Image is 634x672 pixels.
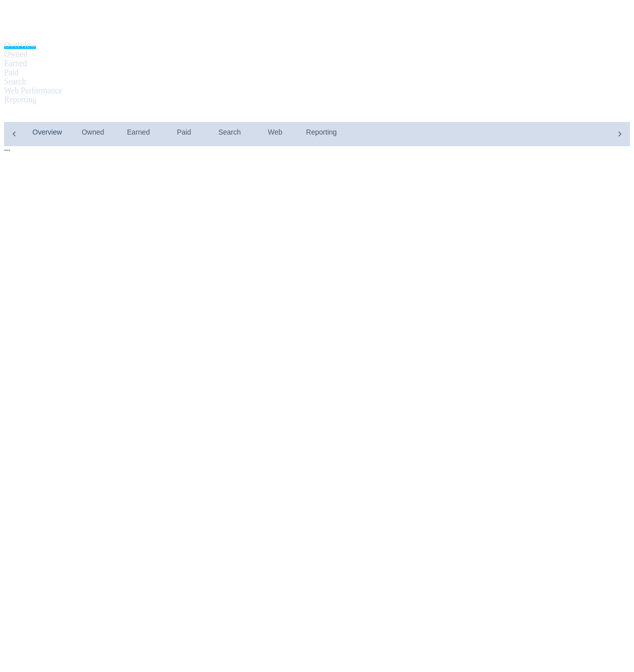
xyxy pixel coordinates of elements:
a: Reporting [4,95,36,104]
a: Reporting [298,122,345,146]
button: Digivizer [12,106,67,122]
a: Owned [70,122,115,146]
a: Web Performance [4,86,62,95]
span: · [6,146,8,155]
a: Search [207,122,252,146]
span: · [8,146,10,155]
a: Paid [161,122,207,146]
a: Overview [24,122,70,146]
a: Earned [4,59,27,67]
span: expand_more [53,108,65,120]
span: · [4,146,6,155]
a: Paid [4,68,18,76]
span: Digivizer [15,106,50,122]
a: Web [252,122,298,146]
a: Search [4,77,26,86]
a: Owned [4,50,27,58]
a: Earned [115,122,161,146]
a: Overview [4,40,36,49]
